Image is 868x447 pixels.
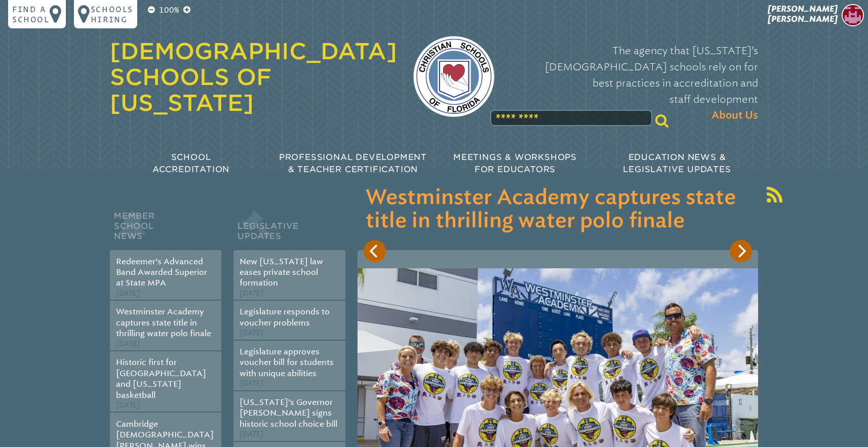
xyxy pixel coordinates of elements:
[453,152,577,174] span: Meetings & Workshops for Educators
[730,240,752,262] button: Next
[842,4,864,26] img: 02b1e20c75d63c16f75b1d6fa741b902
[240,430,263,438] span: [DATE]
[712,107,758,124] span: About Us
[116,357,206,399] a: Historic first for [GEOGRAPHIC_DATA] and [US_STATE] basketball
[240,397,337,429] a: [US_STATE]’s Governor [PERSON_NAME] signs historic school choice bill
[116,307,211,338] a: Westminster Academy captures state title in thrilling water polo finale
[110,38,397,116] a: [DEMOGRAPHIC_DATA] Schools of [US_STATE]
[110,209,221,250] h2: Member School News
[152,152,229,174] span: School Accreditation
[768,4,838,24] span: [PERSON_NAME] [PERSON_NAME]
[116,340,140,348] span: [DATE]
[364,240,386,262] button: Previous
[12,4,50,24] p: Find a school
[157,4,181,16] p: 100%
[233,209,345,250] h2: Legislative Updates
[413,36,494,117] img: csf-logo-web-colors.png
[366,186,750,233] h3: Westminster Academy captures state title in thrilling water polo finale
[240,257,323,288] a: New [US_STATE] law eases private school formation
[91,4,133,24] p: Schools Hiring
[279,152,427,174] span: Professional Development & Teacher Certification
[116,289,140,298] span: [DATE]
[240,379,263,388] span: [DATE]
[116,257,207,288] a: Redeemer’s Advanced Band Awarded Superior at State MPA
[240,289,263,298] span: [DATE]
[240,329,263,337] span: [DATE]
[116,401,140,410] span: [DATE]
[240,307,330,327] a: Legislature responds to voucher problems
[623,152,731,174] span: Education News & Legislative Updates
[510,43,758,124] p: The agency that [US_STATE]’s [DEMOGRAPHIC_DATA] schools rely on for best practices in accreditati...
[240,347,334,378] a: Legislature approves voucher bill for students with unique abilities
